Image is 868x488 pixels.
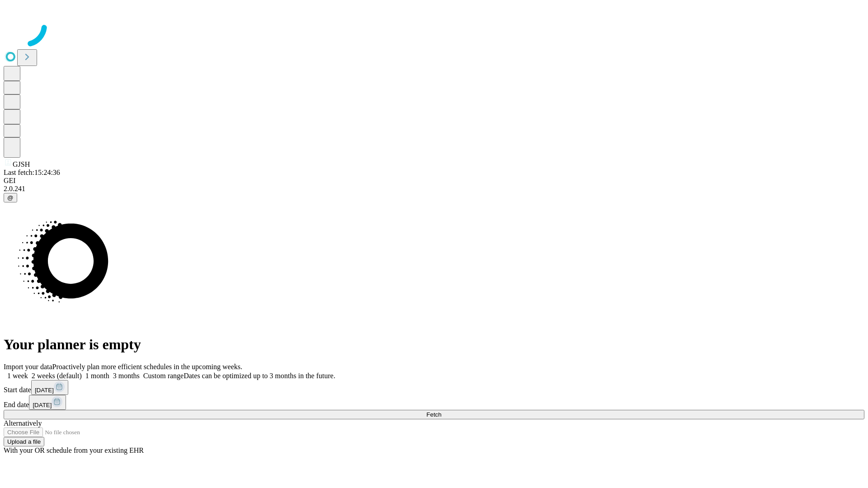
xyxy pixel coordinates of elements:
[13,160,30,168] span: GJSH
[7,194,14,201] span: @
[33,402,52,408] span: [DATE]
[4,419,42,427] span: Alternatively
[113,372,140,380] span: 3 months
[4,193,17,202] button: @
[7,372,28,380] span: 1 week
[4,185,864,193] div: 2.0.241
[4,410,864,419] button: Fetch
[4,437,44,446] button: Upload a file
[35,387,54,394] span: [DATE]
[29,395,66,410] button: [DATE]
[52,363,242,371] span: Proactively plan more efficient schedules in the upcoming weeks.
[32,372,82,380] span: 2 weeks (default)
[184,372,335,380] span: Dates can be optimized up to 3 months in the future.
[85,372,109,380] span: 1 month
[4,336,864,353] h1: Your planner is empty
[31,380,68,395] button: [DATE]
[4,380,864,395] div: Start date
[4,446,144,454] span: With your OR schedule from your existing EHR
[4,363,52,371] span: Import your data
[4,395,864,410] div: End date
[143,372,184,380] span: Custom range
[4,169,60,176] span: Last fetch: 15:24:36
[426,411,441,418] span: Fetch
[4,177,864,185] div: GEI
